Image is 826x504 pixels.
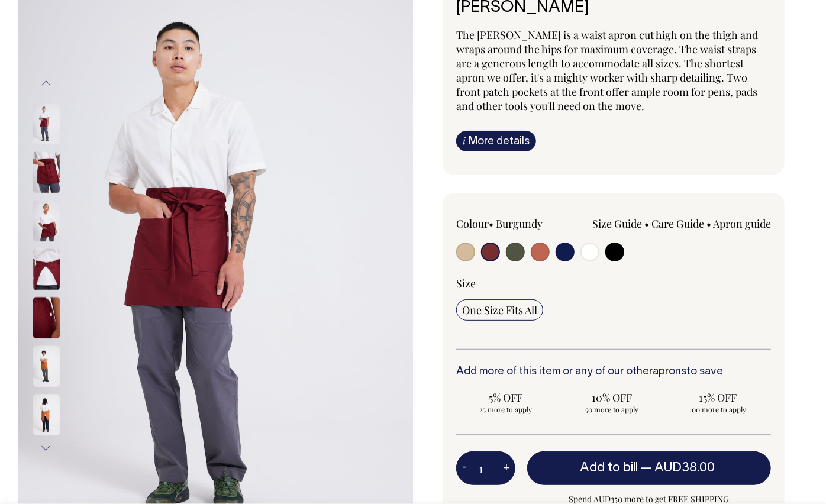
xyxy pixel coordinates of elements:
span: 25 more to apply [462,405,549,414]
button: - [456,457,473,480]
button: + [497,457,515,480]
span: 5% OFF [462,390,549,405]
span: AUD38.00 [655,462,715,474]
a: aprons [653,367,686,377]
div: Colour [456,217,582,231]
label: Burgundy [496,217,543,231]
span: • [489,217,493,231]
img: burgundy [33,297,60,338]
img: burgundy [33,151,60,193]
span: 50 more to apply [568,405,655,414]
span: • [706,217,711,231]
span: The [PERSON_NAME] is a waist apron cut high on the thigh and wraps around the hips for maximum co... [456,28,758,113]
span: Add to bill [580,462,638,474]
span: One Size Fits All [462,303,537,317]
span: — [641,462,718,474]
span: • [644,217,649,231]
a: Apron guide [713,217,771,231]
h6: Add more of this item or any of our other to save [456,366,771,378]
input: One Size Fits All [456,299,543,321]
span: 100 more to apply [675,405,762,414]
span: 15% OFF [675,390,762,405]
input: 10% OFF 50 more to apply [562,387,661,418]
img: rust [33,345,60,387]
a: iMore details [456,131,536,151]
img: burgundy [33,200,60,241]
button: Next [37,435,55,462]
button: Add to bill —AUD38.00 [527,451,771,484]
input: 5% OFF 25 more to apply [456,387,555,418]
button: Previous [37,70,55,97]
div: Size [456,276,771,290]
img: rust [33,394,60,435]
a: Size Guide [592,217,642,231]
img: burgundy [33,248,60,290]
a: Care Guide [651,217,704,231]
span: 10% OFF [568,390,655,405]
input: 15% OFF 100 more to apply [669,387,767,418]
img: burgundy [33,103,60,144]
span: i [463,134,466,147]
